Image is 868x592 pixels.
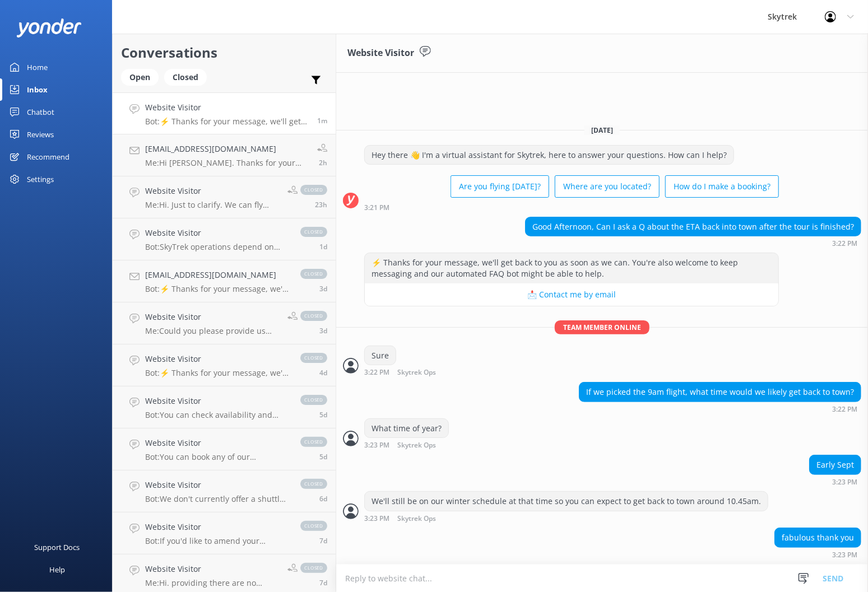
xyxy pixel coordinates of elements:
[27,56,48,78] div: Home
[364,203,779,211] div: 03:21pm 19-Aug-2025 (UTC +12:00) Pacific/Auckland
[300,311,327,321] span: closed
[832,240,857,247] strong: 3:22 PM
[145,242,289,252] p: Bot: SkyTrek operations depend on weather conditions. If the weather is not suitable and your tri...
[164,71,212,83] a: Closed
[145,368,289,378] p: Bot: ⚡ Thanks for your message, we'll get back to you as soon as we can. You're also welcome to k...
[145,311,279,323] h4: Website Visitor
[319,452,327,462] span: 10:02am 14-Aug-2025 (UTC +12:00) Pacific/Auckland
[113,386,336,428] a: Website VisitorBot:You can check availability and book any of our activities online by clicking o...
[121,42,327,63] h2: Conversations
[145,284,289,294] p: Bot: ⚡ Thanks for your message, we'll get back to you as soon as we can. You're also welcome to k...
[319,536,327,546] span: 01:52pm 12-Aug-2025 (UTC +12:00) Pacific/Auckland
[364,442,389,449] strong: 3:23 PM
[145,353,289,365] h4: Website Visitor
[145,143,309,155] h4: [EMAIL_ADDRESS][DOMAIN_NAME]
[145,563,279,575] h4: Website Visitor
[832,552,857,558] strong: 3:23 PM
[145,536,289,546] p: Bot: If you'd like to amend your reservation, please give us a call at [PHONE_NUMBER] or email [E...
[364,204,389,211] strong: 3:21 PM
[145,479,289,491] h4: Website Visitor
[579,383,861,402] div: If we picked the 9am flight, what time would we likely get back to town?
[121,69,159,86] div: Open
[397,442,436,449] span: Skytrek Ops
[319,284,327,293] span: 08:50am 16-Aug-2025 (UTC +12:00) Pacific/Auckland
[579,405,861,413] div: 03:22pm 19-Aug-2025 (UTC +12:00) Pacific/Auckland
[665,175,779,198] button: How do I make a booking?
[774,551,861,558] div: 03:23pm 19-Aug-2025 (UTC +12:00) Pacific/Auckland
[145,521,289,533] h4: Website Visitor
[584,125,620,135] span: [DATE]
[555,175,660,198] button: Where are you located?
[164,69,207,86] div: Closed
[113,218,336,260] a: Website VisitorBot:SkyTrek operations depend on weather conditions. If the weather is not suitabl...
[555,320,649,334] span: Team member online
[145,227,289,239] h4: Website Visitor
[300,269,327,279] span: closed
[27,101,54,123] div: Chatbot
[113,302,336,344] a: Website VisitorMe:Could you please provide us your booking details, we are happy to give you a ca...
[365,492,768,511] div: We'll still be on our winter schedule at that time so you can expect to get back to town around 1...
[145,437,289,449] h4: Website Visitor
[315,200,327,209] span: 03:35pm 18-Aug-2025 (UTC +12:00) Pacific/Auckland
[145,269,289,281] h4: [EMAIL_ADDRESS][DOMAIN_NAME]
[397,515,436,523] span: Skytrek Ops
[809,478,861,486] div: 03:23pm 19-Aug-2025 (UTC +12:00) Pacific/Auckland
[27,123,54,146] div: Reviews
[365,283,778,306] button: 📩 Contact me by email
[319,578,327,588] span: 10:06am 12-Aug-2025 (UTC +12:00) Pacific/Auckland
[319,494,327,504] span: 03:38am 13-Aug-2025 (UTC +12:00) Pacific/Auckland
[300,353,327,363] span: closed
[364,514,768,523] div: 03:23pm 19-Aug-2025 (UTC +12:00) Pacific/Auckland
[113,344,336,386] a: Website VisitorBot:⚡ Thanks for your message, we'll get back to you as soon as we can. You're als...
[319,326,327,335] span: 08:06am 16-Aug-2025 (UTC +12:00) Pacific/Auckland
[832,406,857,413] strong: 3:22 PM
[300,437,327,447] span: closed
[397,369,436,376] span: Skytrek Ops
[300,227,327,237] span: closed
[27,146,69,168] div: Recommend
[300,185,327,195] span: closed
[145,116,309,127] p: Bot: ⚡ Thanks for your message, we'll get back to you as soon as we can. You're also welcome to k...
[113,512,336,554] a: Website VisitorBot:If you'd like to amend your reservation, please give us a call at [PHONE_NUMBE...
[300,563,327,573] span: closed
[49,558,65,581] div: Help
[365,253,778,283] div: ⚡ Thanks for your message, we'll get back to you as soon as we can. You're also welcome to keep m...
[832,479,857,486] strong: 3:23 PM
[319,242,327,251] span: 07:56am 18-Aug-2025 (UTC +12:00) Pacific/Auckland
[319,410,327,419] span: 10:05am 14-Aug-2025 (UTC +12:00) Pacific/Auckland
[145,101,309,114] h4: Website Visitor
[145,578,279,588] p: Me: Hi. providing there are no weather delays then you should be back in town a little before 4:4...
[364,368,472,376] div: 03:22pm 19-Aug-2025 (UTC +12:00) Pacific/Auckland
[300,521,327,531] span: closed
[121,71,164,83] a: Open
[319,158,327,167] span: 01:19pm 19-Aug-2025 (UTC +12:00) Pacific/Auckland
[145,494,289,504] p: Bot: We don't currently offer a shuttle service for flights booked for [GEOGRAPHIC_DATA] - [GEOGR...
[113,470,336,512] a: Website VisitorBot:We don't currently offer a shuttle service for flights booked for [GEOGRAPHIC_...
[775,528,861,547] div: fabulous thank you
[113,134,336,176] a: [EMAIL_ADDRESS][DOMAIN_NAME]Me:Hi [PERSON_NAME]. Thanks for your enquiry. If you were to book at ...
[451,175,549,198] button: Are you flying [DATE]?
[525,239,861,247] div: 03:22pm 19-Aug-2025 (UTC +12:00) Pacific/Auckland
[113,260,336,302] a: [EMAIL_ADDRESS][DOMAIN_NAME]Bot:⚡ Thanks for your message, we'll get back to you as soon as we ca...
[365,346,396,365] div: Sure
[145,185,279,197] h4: Website Visitor
[145,326,279,336] p: Me: Could you please provide us your booking details, we are happy to give you a call and assist ...
[300,479,327,489] span: closed
[27,78,48,101] div: Inbox
[145,395,289,407] h4: Website Visitor
[365,146,734,165] div: Hey there 👋 I'm a virtual assistant for Skytrek, here to answer your questions. How can I help?
[113,428,336,470] a: Website VisitorBot:You can book any of our paragliding, hang gliding, shuttles, or combo deals on...
[145,158,309,168] p: Me: Hi [PERSON_NAME]. Thanks for your enquiry. If you were to book at 9am trip, check-in time is ...
[810,455,861,474] div: Early Sept
[17,18,81,37] img: yonder-white-logo.png
[113,176,336,218] a: Website VisitorMe:Hi. Just to clarify. We can fly people of all ages. We have flown passengers fr...
[364,369,389,376] strong: 3:22 PM
[364,515,389,523] strong: 3:23 PM
[347,46,414,60] h3: Website Visitor
[364,441,472,449] div: 03:23pm 19-Aug-2025 (UTC +12:00) Pacific/Auckland
[300,395,327,405] span: closed
[365,419,448,438] div: What time of year?
[145,410,289,420] p: Bot: You can check availability and book any of our activities online by clicking on the 'Book No...
[145,200,279,210] p: Me: Hi. Just to clarify. We can fly people of all ages. We have flown passengers from as young as...
[526,217,861,236] div: Good Afternoon, Can I ask a Q about the ETA back into town after the tour is finished?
